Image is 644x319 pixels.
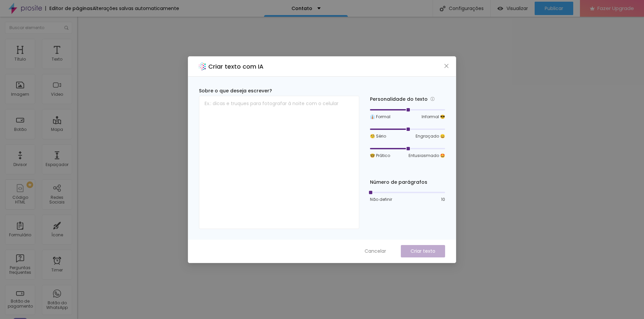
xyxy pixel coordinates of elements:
[506,6,528,11] span: Visualizar
[51,233,63,237] div: Ícone
[199,87,359,94] div: Sobre o que deseja escrever?
[14,127,26,132] div: Botão
[7,265,33,275] div: Perguntas frequentes
[370,179,445,186] div: Número de parágrafos
[44,301,70,310] div: Botão do WhatsApp
[93,6,179,11] div: Alterações salvas automaticamente
[491,2,535,15] button: Visualizar
[52,57,62,62] div: Texto
[370,114,390,120] span: 👔 Formal
[545,6,563,11] span: Publicar
[51,92,63,97] div: Vídeo
[365,248,386,255] span: Cancelar
[64,26,68,30] img: Icone
[358,245,393,257] button: Cancelar
[535,2,573,15] button: Publicar
[14,57,26,62] div: Título
[77,17,644,319] iframe: Editor
[370,133,386,139] span: 🧐 Sério
[46,162,68,167] div: Espaçador
[51,268,63,272] div: Timer
[441,196,445,203] span: 10
[370,196,392,203] span: Não definir
[370,153,390,159] span: 🤓 Prático
[444,63,449,69] span: close
[208,62,264,71] h2: Criar texto com IA
[440,6,445,11] img: Icone
[9,233,31,237] div: Formulário
[291,6,312,11] p: Contato
[51,127,63,132] div: Mapa
[597,5,634,11] span: Fazer Upgrade
[44,195,70,205] div: Redes Sociais
[7,299,33,309] div: Botão de pagamento
[422,114,445,120] span: Informal 😎
[497,6,503,11] img: view-1.svg
[443,62,450,69] button: Close
[401,245,445,257] button: Criar texto
[13,162,27,167] div: Divisor
[11,92,29,97] div: Imagem
[409,153,445,159] span: Entusiasmado 🤩
[370,95,445,103] div: Personalidade do texto
[416,133,445,139] span: Engraçado 😄
[5,22,72,34] input: Buscar elemento
[7,195,33,205] div: Código HTML
[45,6,93,11] div: Editor de páginas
